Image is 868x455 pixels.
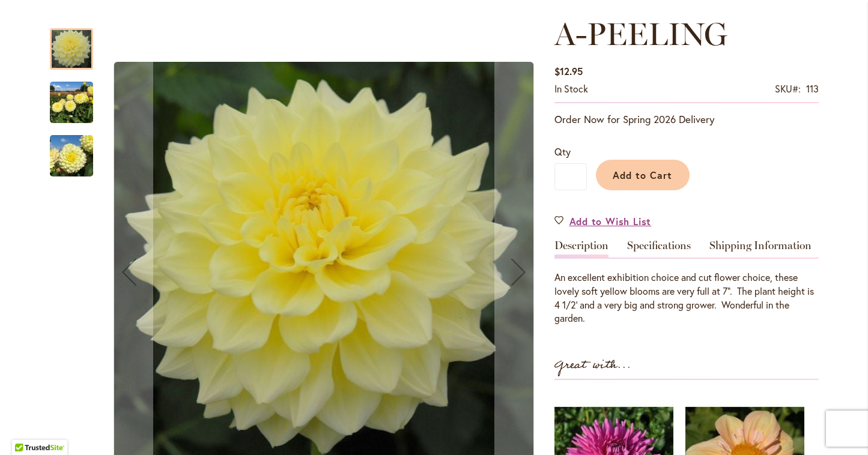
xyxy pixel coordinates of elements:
a: Shipping Information [709,240,812,258]
div: Detailed Product Info [554,240,819,325]
div: A-Peeling [50,16,105,70]
div: A-Peeling [50,123,93,176]
div: A-Peeling [50,70,105,123]
a: Specifications [627,240,691,258]
div: An excellent exhibition choice and cut flower choice, these lovely soft yellow blooms are very fu... [554,271,819,325]
span: A-PEELING [554,15,727,53]
a: Description [554,240,609,258]
strong: Great with... [554,355,631,375]
span: Add to Wish List [569,214,652,228]
div: 113 [806,82,819,96]
span: Qty [554,145,571,158]
img: A-Peeling [50,127,93,185]
button: Add to Cart [596,160,690,190]
img: A-Peeling [50,74,93,131]
span: $12.95 [554,65,583,77]
div: Availability [554,82,588,96]
iframe: Launch Accessibility Center [9,412,43,446]
strong: SKU [775,82,801,95]
span: Add to Cart [613,169,672,181]
a: Add to Wish List [554,214,652,228]
span: In stock [554,82,588,95]
p: Order Now for Spring 2026 Delivery [554,112,819,127]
